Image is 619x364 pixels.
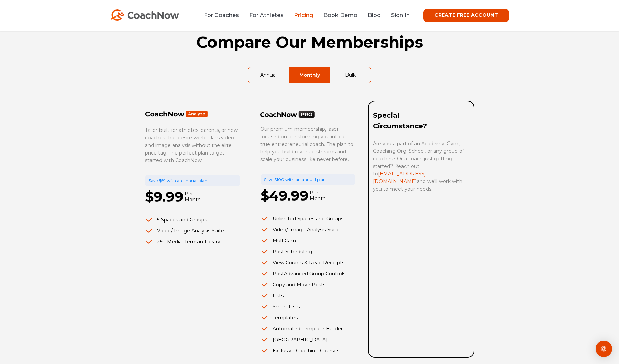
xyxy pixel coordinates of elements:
[261,185,309,206] p: $49.99
[204,12,239,19] a: For Coaches
[261,226,355,234] li: Video/ Image Analysis Suite
[110,9,179,21] img: CoachNow Logo
[423,9,509,22] a: CREATE FREE ACCOUNT
[260,125,355,163] p: Our premium membership, laser-focused on transforming you into a true entrepreneurial coach. The ...
[145,175,240,186] div: Save $59 with an annual plan
[145,227,240,235] li: Video/ Image Analysis Suite
[309,190,326,202] span: Per Month
[249,12,284,19] a: For Athletes
[294,12,313,19] a: Pricing
[261,292,355,299] li: Lists
[373,140,468,193] p: Are you a part of an Academy, Gym, Coaching Org, School, or any group of coaches? Or a coach just...
[184,191,201,203] span: Per Month
[248,67,289,83] a: Annual
[368,12,381,19] a: Blog
[289,67,330,83] a: Monthly
[261,303,355,310] li: Smart Lists
[373,111,427,130] strong: Special Circumstance?
[145,216,240,224] li: 5 Spaces and Groups
[261,270,355,277] li: PostAdvanced Group Controls
[261,281,355,288] li: Copy and Move Posts
[261,336,355,343] li: [GEOGRAPHIC_DATA]
[145,110,208,118] img: Frame
[261,174,355,185] div: Save $100 with an annual plan
[261,314,355,321] li: Templates
[145,238,240,246] li: 250 Media Items in Library
[145,126,240,164] p: Tailor-built for athletes, parents, or new coaches that desire world-class video and image analys...
[330,67,371,83] a: Bulk
[261,215,355,223] li: Unlimited Spaces and Groups
[596,341,612,357] div: Open Intercom Messenger
[261,237,355,244] li: MultiCam
[261,325,355,332] li: Automated Template Builder
[261,347,355,354] li: Exclusive Coaching Courses
[261,259,355,266] li: View Counts & Read Receipts
[261,248,355,255] li: Post Scheduling
[373,171,426,184] a: [EMAIL_ADDRESS][DOMAIN_NAME]
[260,111,315,118] img: Pro Logo Black
[391,12,410,19] a: Sign In
[145,33,475,52] h1: Compare Our Memberships
[145,186,184,207] p: $9.99
[323,12,357,19] a: Book Demo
